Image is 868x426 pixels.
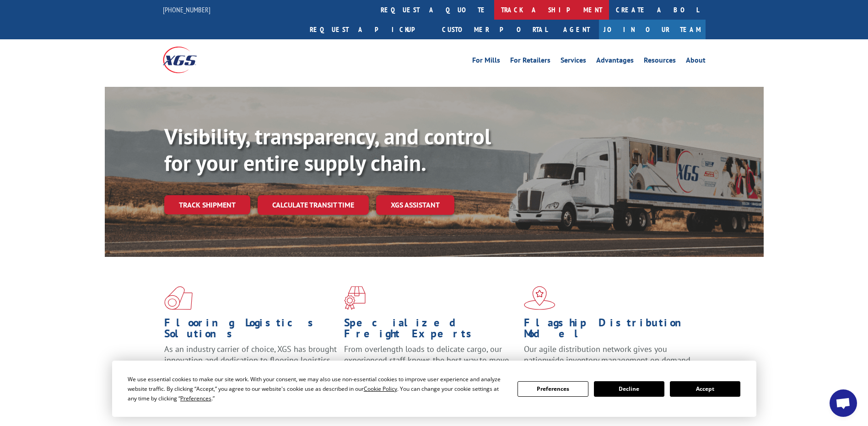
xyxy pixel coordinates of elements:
[164,344,337,376] span: As an industry carrier of choice, XGS has brought innovation and dedication to flooring logistics...
[344,344,517,384] p: From overlength loads to delicate cargo, our experienced staff knows the best way to move your fr...
[524,286,555,310] img: xgs-icon-flagship-distribution-model-red
[164,317,337,344] h1: Flooring Logistics Solutions
[670,381,740,397] button: Accept
[830,389,857,417] div: Open chat
[561,57,586,67] a: Services
[164,286,193,310] img: xgs-icon-total-supply-chain-intelligence-red
[594,381,664,397] button: Decline
[554,20,599,39] a: Agent
[510,57,550,67] a: For Retailers
[596,57,634,67] a: Advantages
[258,195,369,215] a: Calculate transit time
[472,57,500,67] a: For Mills
[344,286,366,310] img: xgs-icon-focused-on-flooring-red
[112,361,756,417] div: Cookie Consent Prompt
[435,20,554,39] a: Customer Portal
[524,344,692,365] span: Our agile distribution network gives you nationwide inventory management on demand.
[686,57,706,67] a: About
[524,317,697,344] h1: Flagship Distribution Model
[344,317,517,344] h1: Specialized Freight Experts
[364,385,397,393] span: Cookie Policy
[164,195,250,214] a: Track shipment
[599,20,706,39] a: Join Our Team
[164,122,491,177] b: Visibility, transparency, and control for your entire supply chain.
[518,381,588,397] button: Preferences
[644,57,676,67] a: Resources
[303,20,435,39] a: Request a pickup
[376,195,454,215] a: XGS ASSISTANT
[128,374,507,403] div: We use essential cookies to make our site work. With your consent, we may also use non-essential ...
[163,5,210,14] a: [PHONE_NUMBER]
[180,394,211,402] span: Preferences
